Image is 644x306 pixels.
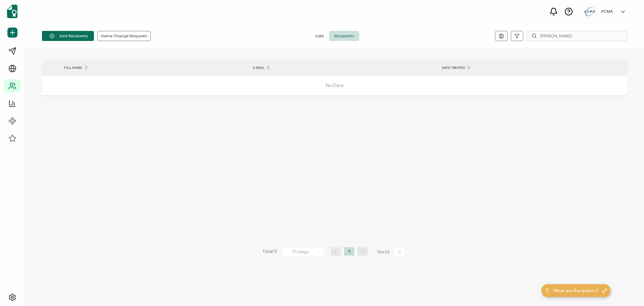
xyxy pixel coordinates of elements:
[601,9,613,14] h5: PCMA
[344,247,354,256] li: 1
[377,247,407,257] span: Go to
[42,31,94,41] button: Add Recipients
[250,62,438,74] div: E-MAIL
[585,7,595,16] img: 5c892e8a-a8c9-4ab0-b501-e22bba25706e.jpg
[97,31,151,41] button: Name Change Requests
[329,31,359,41] span: Recipients
[602,288,607,293] img: minimize-icon.svg
[7,5,17,18] img: sertifier-logomark-colored.svg
[553,287,599,294] span: What are Recipients?
[60,62,250,74] div: FULL NAME
[438,62,627,74] div: DATE CREATED
[527,31,627,41] input: Search
[310,31,329,41] span: Lists
[262,247,277,257] span: Total 0
[282,248,324,257] input: Select
[610,274,644,306] iframe: Chat Widget
[101,34,147,38] span: Name Change Requests
[188,76,481,96] span: No Data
